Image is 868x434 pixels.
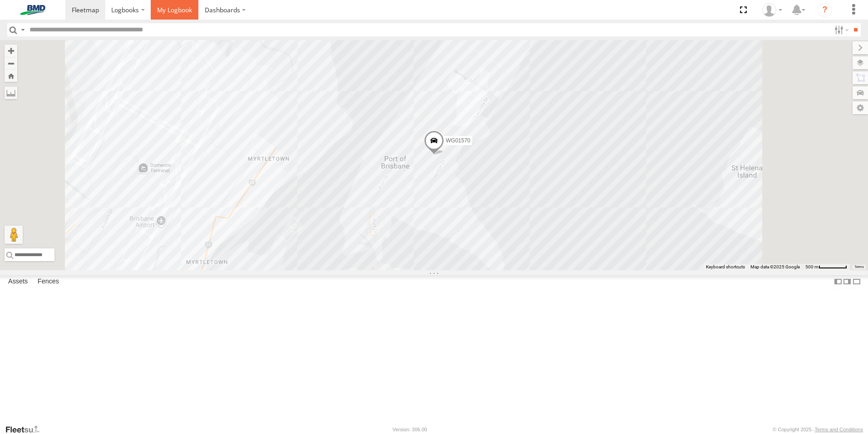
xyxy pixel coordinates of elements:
[803,264,850,270] button: Map scale: 500 m per 59 pixels
[5,70,17,82] button: Zoom Home
[5,226,23,244] button: Drag Pegman onto the map to open Street View
[843,275,852,288] label: Dock Summary Table to the Right
[854,265,864,269] a: Terms (opens in new tab)
[759,3,785,17] div: Casper Heunis
[805,264,819,269] span: 500 m
[33,275,64,288] label: Fences
[773,427,863,432] div: © Copyright 2025 -
[5,45,17,57] button: Zoom in
[393,427,427,432] div: Version: 306.00
[833,275,843,288] label: Dock Summary Table to the Left
[818,3,832,17] i: ?
[831,23,850,36] label: Search Filter Options
[5,57,17,70] button: Zoom out
[19,23,26,36] label: Search Query
[853,101,868,114] label: Map Settings
[706,264,745,270] button: Keyboard shortcuts
[446,138,470,144] span: WG01570
[5,86,17,99] label: Measure
[4,275,32,288] label: Assets
[815,427,863,432] a: Terms and Conditions
[852,275,861,288] label: Hide Summary Table
[9,5,56,15] img: bmd-logo.svg
[5,425,47,434] a: Visit our Website
[750,264,800,269] span: Map data ©2025 Google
